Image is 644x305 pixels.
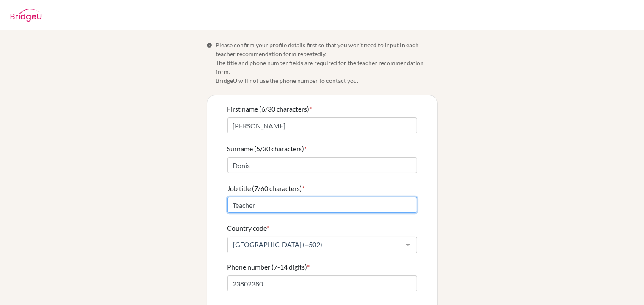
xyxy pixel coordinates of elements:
[227,144,307,154] label: Surname (5/30 characters)
[227,117,417,133] input: Enter your first name
[10,9,42,22] img: BridgeU logo
[227,223,269,233] label: Country code
[207,42,213,48] span: Info
[216,41,438,85] span: Please confirm your profile details first so that you won’t need to input in each teacher recomme...
[227,197,417,213] input: Enter your job title
[231,240,400,249] span: [GEOGRAPHIC_DATA] (+502)
[227,157,417,173] input: Enter your surname
[227,104,312,114] label: First name (6/30 characters)
[227,262,310,272] label: Phone number (7-14 digits)
[227,275,417,291] input: Enter your number
[227,183,305,193] label: Job title (7/60 characters)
